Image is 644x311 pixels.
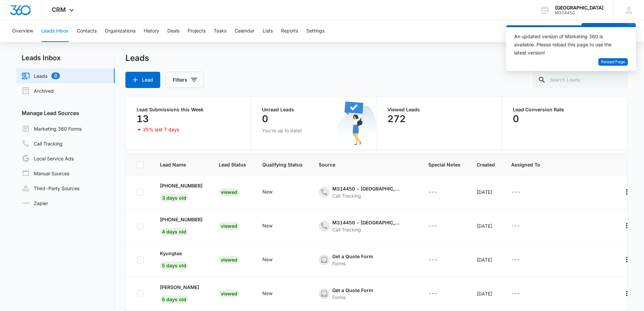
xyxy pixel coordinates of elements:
[428,256,437,264] div: ---
[428,290,450,298] div: - - Select to Edit Field
[219,222,239,230] div: Viewed
[511,188,532,196] div: - - Select to Edit Field
[262,188,285,196] div: - - Select to Edit Field
[160,295,188,304] span: 6 days old
[125,72,160,88] button: Lead
[319,219,412,233] div: - - Select to Edit Field
[511,222,532,230] div: - - Select to Edit Field
[428,188,450,196] div: - - Select to Edit Field
[160,250,202,268] a: Kyungtae5 days old
[555,10,603,15] div: account id
[219,188,239,196] div: Viewed
[160,284,199,291] p: [PERSON_NAME]
[511,256,532,264] div: - - Select to Edit Field
[601,59,625,65] span: Reload Page
[262,127,365,134] p: You’re up to date!
[262,256,272,263] div: New
[125,53,149,63] h1: Leads
[22,154,74,162] a: Local Service Ads
[428,222,450,230] div: - - Select to Edit Field
[16,53,115,63] h2: Leads Inbox
[332,226,400,233] div: Call Tracking
[598,58,628,66] button: Reload Page
[22,72,60,80] a: Leads0
[428,222,437,230] div: ---
[160,262,188,270] span: 5 days old
[262,290,272,297] div: New
[281,20,298,42] button: Reports
[143,127,179,132] p: 35% last 7 days
[166,72,204,88] button: Filters
[306,20,325,42] button: Settings
[621,186,632,197] button: Actions
[511,222,520,230] div: ---
[319,185,412,199] div: - - Select to Edit Field
[262,161,303,168] span: Qualifying Status
[477,290,495,297] div: [DATE]
[219,290,239,298] div: Viewed
[219,291,239,296] a: Viewed
[555,5,603,10] div: account name
[137,113,149,124] p: 13
[532,72,628,88] input: Search Leads
[511,290,520,298] div: ---
[22,125,81,133] a: Marketing 360 Forms
[428,161,460,168] span: Special Notes
[160,228,188,236] span: 4 days old
[319,161,412,168] span: Source
[160,161,202,168] span: Lead Name
[262,222,272,229] div: New
[188,20,206,42] button: Projects
[160,182,202,201] a: [PHONE_NUMBER]3 days old
[477,222,495,229] div: [DATE]
[477,256,495,263] div: [DATE]
[513,107,617,112] p: Lead Conversion Rate
[219,161,246,168] span: Lead Status
[387,107,491,112] p: Viewed Leads
[219,189,239,195] a: Viewed
[428,188,437,196] div: ---
[621,220,632,231] button: Actions
[621,254,632,265] button: Actions
[387,113,406,124] p: 272
[41,20,69,42] button: Leads Inbox
[22,184,79,192] a: Third-Party Sources
[219,223,239,229] a: Viewed
[214,20,226,42] button: Tasks
[319,287,385,301] div: - - Select to Edit Field
[219,257,239,263] a: Viewed
[137,107,240,112] p: Lead Submissions this Week
[160,250,182,257] p: Kyungtae
[428,290,437,298] div: ---
[332,185,400,192] div: M314450 - [GEOGRAPHIC_DATA] - Ads
[332,287,373,294] div: Get a Quote Form
[511,290,532,298] div: - - Select to Edit Field
[511,188,520,196] div: ---
[16,109,115,117] h3: Manage Lead Sources
[262,256,285,264] div: - - Select to Edit Field
[332,192,400,199] div: Call Tracking
[263,20,273,42] button: Lists
[319,253,385,267] div: - - Select to Edit Field
[332,253,373,260] div: Get a Quote Form
[105,20,136,42] button: Organizations
[22,200,48,207] a: Zapier
[144,20,159,42] button: History
[262,222,285,230] div: - - Select to Edit Field
[511,161,540,168] span: Assigned To
[235,20,255,42] button: Calendar
[22,169,69,177] a: Manual Sources
[262,290,285,298] div: - - Select to Edit Field
[167,20,180,42] button: Deals
[219,256,239,264] div: Viewed
[12,20,33,42] button: Overview
[477,188,495,196] div: [DATE]
[621,288,632,299] button: Actions
[477,161,495,168] span: Created
[160,216,202,223] p: [PHONE_NUMBER]
[332,219,400,226] div: M314450 - [GEOGRAPHIC_DATA] - Ads
[511,256,520,264] div: ---
[332,294,373,301] div: Forms
[514,32,620,57] div: An updated version of Marketing 360 is available. Please reload this page to use the latest version!
[77,20,97,42] button: Contacts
